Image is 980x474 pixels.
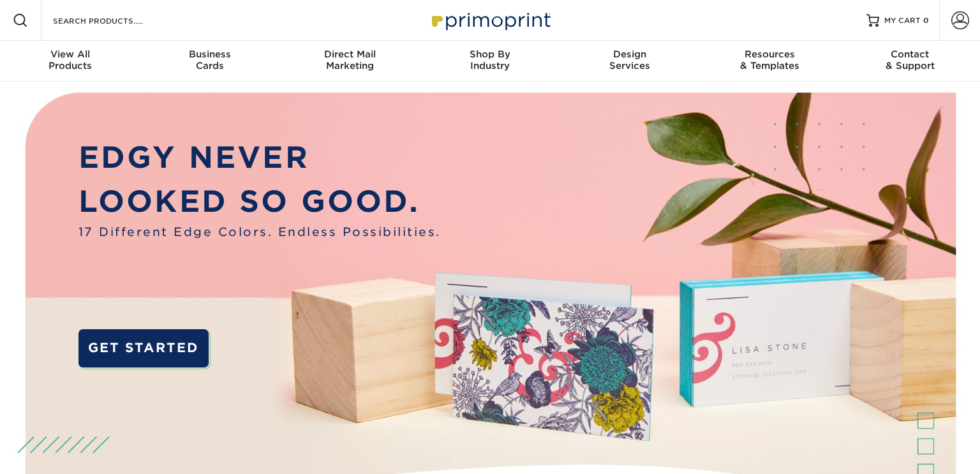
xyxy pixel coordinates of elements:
[840,48,980,60] span: Contact
[840,41,980,82] a: Contact& Support
[140,41,279,82] a: BusinessCards
[923,16,929,25] span: 0
[78,223,441,241] span: 17 Different Edge Colors. Endless Possibilities.
[280,48,420,71] div: Marketing
[280,48,420,60] span: Direct Mail
[78,329,209,368] a: GET STARTED
[140,48,279,71] div: Cards
[52,13,176,28] input: SEARCH PRODUCTS.....
[426,6,554,34] img: Primoprint
[700,41,840,82] a: Resources& Templates
[840,48,980,71] div: & Support
[280,41,420,82] a: Direct MailMarketing
[140,48,279,60] span: Business
[420,41,560,82] a: Shop ByIndustry
[560,41,700,82] a: DesignServices
[884,15,921,26] span: MY CART
[78,179,441,223] p: LOOKED SO GOOD.
[420,48,560,60] span: Shop By
[420,48,560,71] div: Industry
[560,48,700,71] div: Services
[78,135,441,179] p: EDGY NEVER
[700,48,840,71] div: & Templates
[560,48,700,60] span: Design
[700,48,840,60] span: Resources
